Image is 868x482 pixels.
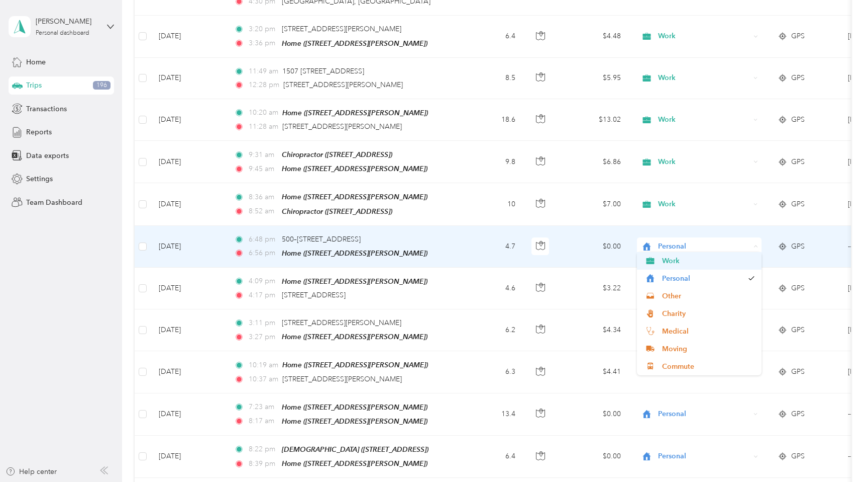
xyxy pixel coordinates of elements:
[249,317,277,329] span: 3:11 pm
[282,403,427,411] span: Home ([STREET_ADDRESS][PERSON_NAME])
[151,309,226,351] td: [DATE]
[249,332,277,343] span: 3:27 pm
[151,436,226,478] td: [DATE]
[282,207,392,215] span: Chiropractor ([STREET_ADDRESS])
[791,325,805,336] span: GPS
[791,409,805,420] span: GPS
[662,326,755,337] span: Medical
[249,107,278,118] span: 10:20 am
[282,39,427,47] span: Home ([STREET_ADDRESS][PERSON_NAME])
[791,72,805,84] span: GPS
[249,416,277,427] span: 8:17 am
[6,466,57,477] div: Help center
[559,141,629,183] td: $6.86
[151,226,226,268] td: [DATE]
[658,114,750,125] span: Work
[791,199,805,210] span: GPS
[282,277,427,285] span: Home ([STREET_ADDRESS][PERSON_NAME])
[559,58,629,99] td: $5.95
[658,451,750,462] span: Personal
[791,114,805,125] span: GPS
[282,445,428,453] span: [DEMOGRAPHIC_DATA] ([STREET_ADDRESS])
[457,183,523,225] td: 10
[662,256,755,266] span: Work
[249,192,277,203] span: 8:36 am
[658,241,750,252] span: Personal
[249,206,277,217] span: 8:52 am
[26,197,82,208] span: Team Dashboard
[559,436,629,478] td: $0.00
[457,16,523,57] td: 6.4
[249,248,277,259] span: 6:56 pm
[249,374,278,385] span: 10:37 am
[662,291,755,301] span: Other
[151,58,226,99] td: [DATE]
[662,361,755,372] span: Commute
[282,375,402,383] span: [STREET_ADDRESS][PERSON_NAME]
[151,16,226,57] td: [DATE]
[282,122,402,131] span: [STREET_ADDRESS][PERSON_NAME]
[26,127,52,137] span: Reports
[282,417,427,425] span: Home ([STREET_ADDRESS][PERSON_NAME])
[282,318,401,327] span: [STREET_ADDRESS][PERSON_NAME]
[151,99,226,141] td: [DATE]
[559,268,629,309] td: $3.22
[26,57,46,67] span: Home
[93,81,111,90] span: 196
[791,156,805,168] span: GPS
[559,226,629,268] td: $0.00
[791,366,805,377] span: GPS
[559,351,629,393] td: $4.41
[791,283,805,294] span: GPS
[282,291,346,299] span: [STREET_ADDRESS]
[457,393,523,436] td: 13.4
[559,16,629,57] td: $4.48
[559,309,629,351] td: $4.34
[151,268,226,309] td: [DATE]
[282,193,427,201] span: Home ([STREET_ADDRESS][PERSON_NAME])
[282,249,427,257] span: Home ([STREET_ADDRESS][PERSON_NAME])
[26,80,42,91] span: Trips
[457,351,523,393] td: 6.3
[791,451,805,462] span: GPS
[791,241,805,252] span: GPS
[151,393,226,436] td: [DATE]
[151,141,226,183] td: [DATE]
[559,183,629,225] td: $7.00
[249,444,277,455] span: 8:22 pm
[282,109,428,117] span: Home ([STREET_ADDRESS][PERSON_NAME])
[658,156,750,168] span: Work
[151,351,226,393] td: [DATE]
[249,121,278,132] span: 11:28 am
[151,183,226,225] td: [DATE]
[658,199,750,210] span: Work
[282,235,361,244] span: 500–[STREET_ADDRESS]
[457,226,523,268] td: 4.7
[457,436,523,478] td: 6.4
[457,268,523,309] td: 4.6
[662,344,755,354] span: Moving
[457,309,523,351] td: 6.2
[812,426,868,482] iframe: Everlance-gr Chat Button Frame
[249,38,277,49] span: 3:36 pm
[282,67,364,75] span: 1507 [STREET_ADDRESS]
[249,164,277,175] span: 9:45 am
[282,361,428,369] span: Home ([STREET_ADDRESS][PERSON_NAME])
[457,58,523,99] td: 8.5
[282,459,427,467] span: Home ([STREET_ADDRESS][PERSON_NAME])
[26,150,69,161] span: Data exports
[36,30,89,36] div: Personal dashboard
[662,308,755,319] span: Charity
[457,141,523,183] td: 9.8
[26,174,53,184] span: Settings
[457,99,523,141] td: 18.6
[249,66,278,77] span: 11:49 am
[249,276,277,287] span: 4:09 pm
[282,25,401,33] span: [STREET_ADDRESS][PERSON_NAME]
[662,273,743,284] span: Personal
[282,150,392,158] span: Chiropractor ([STREET_ADDRESS])
[26,104,67,114] span: Transactions
[249,360,278,371] span: 10:19 am
[249,290,277,301] span: 4:17 pm
[249,149,277,160] span: 9:31 am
